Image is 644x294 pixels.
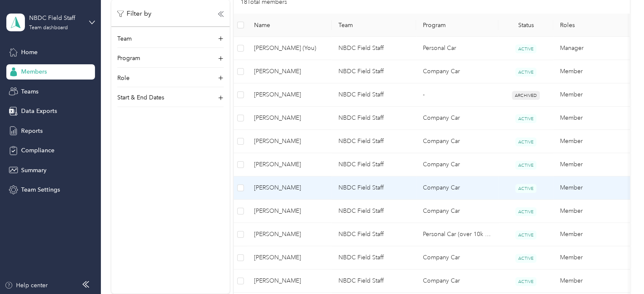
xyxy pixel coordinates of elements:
[512,91,540,100] span: ARCHIVED
[553,14,638,37] th: Roles
[247,176,332,200] td: Lynden Bustard
[553,153,638,176] td: Member
[416,130,498,153] td: Company Car
[332,130,416,153] td: NBDC Field Staff
[515,137,536,146] span: ACTIVE
[553,37,638,60] td: Manager
[117,35,132,44] p: Team
[21,87,38,96] span: Teams
[21,166,46,175] span: Summary
[416,107,498,130] td: Company Car
[254,67,325,76] span: [PERSON_NAME]
[553,107,638,130] td: Member
[117,74,130,83] p: Role
[515,277,536,286] span: ACTIVE
[117,54,140,63] p: Program
[498,14,553,37] th: Status
[247,200,332,223] td: Alastair Bell
[416,200,498,223] td: Company Car
[553,83,638,107] td: Member
[515,44,536,53] span: ACTIVE
[515,68,536,77] span: ACTIVE
[21,126,43,135] span: Reports
[597,247,644,294] iframe: Everlance-gr Chat Button Frame
[21,185,60,194] span: Team Settings
[254,253,325,262] span: [PERSON_NAME]
[247,269,332,293] td: Oggie Smith
[254,206,325,216] span: [PERSON_NAME]
[21,107,57,115] span: Data Exports
[416,14,498,37] th: Program
[247,14,332,37] th: Name
[247,37,332,60] td: Michael Halliwell (You)
[416,60,498,83] td: Company Car
[21,48,38,57] span: Home
[247,130,332,153] td: Philip Oliver
[5,281,48,290] button: Help center
[416,83,498,107] td: -
[254,137,325,146] span: [PERSON_NAME]
[21,67,47,76] span: Members
[416,269,498,293] td: Company Car
[254,183,325,192] span: [PERSON_NAME]
[29,14,82,22] div: NBDC Field Staff
[332,14,416,37] th: Team
[247,60,332,83] td: Darren Todd
[553,130,638,153] td: Member
[553,246,638,269] td: Member
[332,246,416,269] td: NBDC Field Staff
[247,83,332,107] td: Jane Arrell
[416,246,498,269] td: Company Car
[247,153,332,176] td: Mike Deakins
[332,37,416,60] td: NBDC Field Staff
[332,176,416,200] td: NBDC Field Staff
[254,160,325,169] span: [PERSON_NAME]
[515,207,536,216] span: ACTIVE
[254,22,325,29] span: Name
[416,223,498,246] td: Personal Car (over 10k miles)
[553,223,638,246] td: Member
[553,176,638,200] td: Member
[332,153,416,176] td: NBDC Field Staff
[515,184,536,193] span: ACTIVE
[332,223,416,246] td: NBDC Field Staff
[515,231,536,239] span: ACTIVE
[332,60,416,83] td: NBDC Field Staff
[332,200,416,223] td: NBDC Field Staff
[416,176,498,200] td: Company Car
[416,37,498,60] td: Personal Car
[416,153,498,176] td: Company Car
[553,200,638,223] td: Member
[553,269,638,293] td: Member
[254,44,325,53] span: [PERSON_NAME] (You)
[117,93,164,102] p: Start & End Dates
[332,83,416,107] td: NBDC Field Staff
[247,107,332,130] td: Geoff Bone
[332,107,416,130] td: NBDC Field Staff
[254,230,325,239] span: [PERSON_NAME]
[254,113,325,123] span: [PERSON_NAME]
[247,246,332,269] td: David Clarke
[117,9,152,19] p: Filter by
[332,269,416,293] td: NBDC Field Staff
[247,223,332,246] td: John Martin
[254,90,325,99] span: [PERSON_NAME]
[21,146,54,155] span: Compliance
[515,114,536,123] span: ACTIVE
[29,25,68,30] div: Team dashboard
[254,276,325,286] span: [PERSON_NAME]
[553,60,638,83] td: Member
[515,254,536,263] span: ACTIVE
[515,161,536,170] span: ACTIVE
